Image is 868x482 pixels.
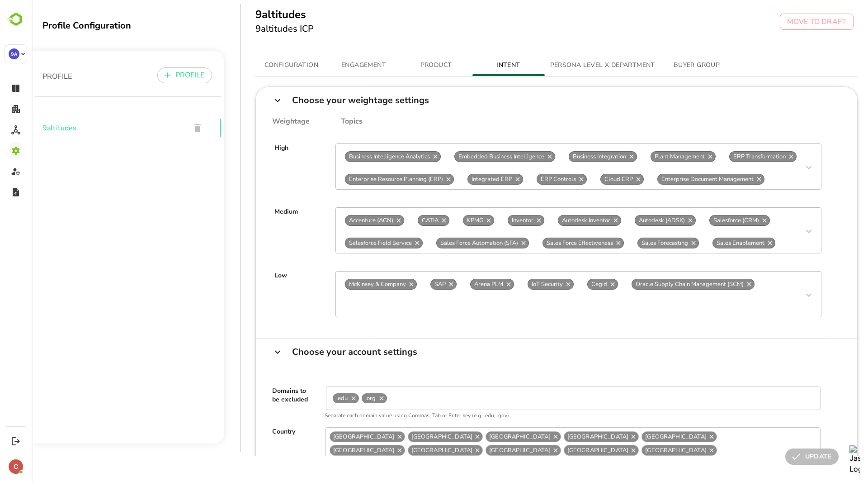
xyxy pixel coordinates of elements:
[606,239,660,247] span: Sales Forecasting
[5,11,28,28] img: BambooboxLogoMark.f1c84d78b4c51b1a7b5f700c9845e183.svg
[313,238,391,248] div: Salesforce Field Service
[537,151,605,162] div: Business Integration
[229,60,291,71] span: CONFIGURATION
[569,175,605,183] span: Cloud ERP
[454,432,522,442] span: [GEOGRAPHIC_DATA]
[454,445,529,456] div: [GEOGRAPHIC_DATA]
[387,216,410,224] span: CATIA
[527,216,582,224] span: Autodesk Inventor
[9,459,23,474] div: C
[454,445,522,456] span: [GEOGRAPHIC_DATA]
[260,96,397,105] div: Choose your weightage settings
[260,348,386,356] div: Choose your account settings
[755,16,815,27] p: MOVE TO DRAFT
[241,387,283,410] div: Domains to be excluded
[243,143,257,190] div: High
[11,123,151,134] span: 9altitudes
[496,280,535,288] span: IoT Security
[533,445,600,456] span: [GEOGRAPHIC_DATA]
[619,153,677,161] span: Plant Management
[11,71,40,82] p: PROFILE
[678,216,731,224] span: Salesforce (CRM)
[405,238,497,248] div: Sales Force Automation (SFA)
[305,394,316,402] span: .edu
[532,445,608,456] div: [GEOGRAPHIC_DATA]
[538,153,598,161] span: Business Integration
[298,445,366,456] span: [GEOGRAPHIC_DATA]
[293,412,477,419] span: Separate each domain value using Commas, Tab or Enter key (e.g. .edu, .gov)
[432,216,455,224] span: KPMG
[224,339,826,365] div: Choose your account settings
[314,239,384,247] span: Salesforce Field Service
[314,175,415,183] span: Enterprise Resource Planning (ERP)
[496,279,542,290] div: IoT Security
[423,151,524,162] div: Embedded Business Intelligence
[374,60,435,71] span: PRODUCT
[610,432,678,442] span: [GEOGRAPHIC_DATA]
[399,280,418,288] span: SAP
[454,431,529,442] div: [GEOGRAPHIC_DATA]
[519,60,623,71] span: PERSONA LEVEL X DEPARTMENT
[556,280,579,288] span: Cegid
[243,207,266,253] div: Medium
[376,445,452,456] div: [GEOGRAPHIC_DATA]
[4,110,189,146] div: 9altitudes
[533,432,600,442] span: [GEOGRAPHIC_DATA]
[446,60,508,71] span: INTENT
[532,431,608,442] div: [GEOGRAPHIC_DATA]
[423,153,516,161] span: Embedded Business Intelligence
[126,67,180,83] button: PROFILE
[610,445,678,456] span: [GEOGRAPHIC_DATA]
[600,280,716,288] span: Oracle Supply Chain Management (SCM)
[634,60,696,71] span: BUYER GROUP
[279,117,331,126] div: Topics
[773,453,786,466] button: Open
[298,431,373,442] div: [GEOGRAPHIC_DATA]
[681,238,744,248] div: Sales Enablement
[511,238,592,248] div: Sales Force Effectiveness
[314,153,402,161] span: Business Intelligence Analytics
[376,431,452,442] div: [GEOGRAPHIC_DATA]
[243,271,255,317] div: Low
[313,151,409,162] div: Business Intelligence Analytics
[9,435,22,447] button: Logout
[698,151,765,162] div: ERP Transformation
[610,431,685,442] div: [GEOGRAPHIC_DATA]
[11,19,193,32] div: Profile Configuration
[505,175,548,183] span: ERP Controls
[600,279,723,290] div: Oracle Supply Chain Management (SCM)
[681,239,736,247] span: Sales Enablement
[476,216,505,224] span: Inventor
[302,60,363,71] span: ENGAGEMENT
[241,117,278,126] div: Weightage
[556,279,586,290] div: Cegid
[511,239,585,247] span: Sales Force Effectiveness
[399,279,425,290] div: SAP
[569,174,612,185] div: Cloud ERP
[476,215,513,226] div: Inventor
[610,445,685,456] div: [GEOGRAPHIC_DATA]
[313,279,385,290] div: McKinsey & Company
[626,175,726,183] span: Enterprise Document Management
[313,215,373,226] div: Accenture (ACN)
[377,445,444,456] span: [GEOGRAPHIC_DATA]
[224,54,826,76] div: simple tabs
[436,175,484,183] span: Integrated ERP
[748,14,822,30] button: MOVE TO DRAFT
[334,394,344,402] span: .org
[313,174,422,185] div: Enterprise Resource Planning (ERP)
[619,151,684,162] div: Plant Management
[386,215,418,226] div: CATIA
[377,432,444,442] span: [GEOGRAPHIC_DATA]
[224,87,826,114] div: Choose your weightage settings
[678,215,738,226] div: Salesforce (CRM)
[626,174,733,185] div: Enterprise Document Management
[604,216,657,224] span: Autodesk (ADSK)
[314,280,378,288] span: McKinsey & Company
[439,279,482,290] div: Arena PLM
[405,239,490,247] span: Sales Force Automation (SFA)
[298,432,366,442] span: [GEOGRAPHIC_DATA]
[698,153,758,161] span: ERP Transformation
[224,22,283,36] h6: 9altitudes ICP
[606,238,667,248] div: Sales Forecasting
